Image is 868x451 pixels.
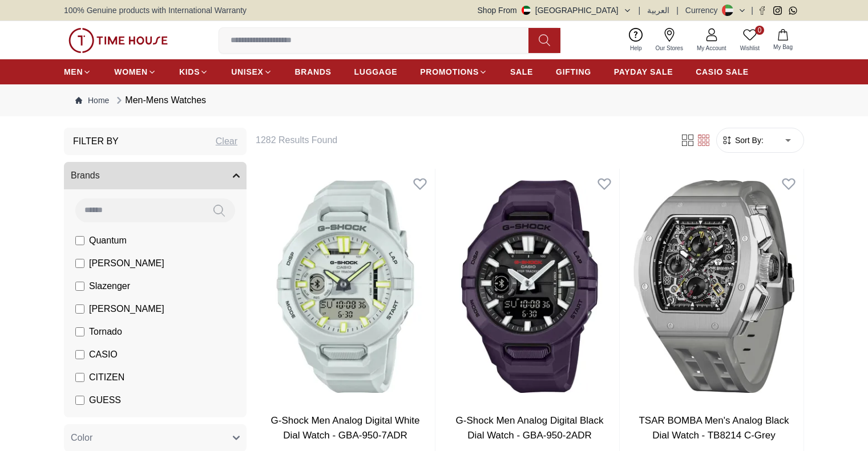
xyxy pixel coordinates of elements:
span: Quantum [89,234,127,247]
span: Slazenger [89,279,130,293]
a: G-Shock Men Analog Digital White Dial Watch - GBA-950-7ADR [271,415,420,441]
img: G-Shock Men Analog Digital White Dial Watch - GBA-950-7ADR [256,169,435,404]
span: CITIZEN [89,371,124,384]
a: Instagram [773,6,782,15]
img: United Arab Emirates [522,6,531,15]
input: CASIO [75,350,84,359]
a: BRANDS [295,62,332,82]
a: Home [75,95,109,106]
span: MEN [64,66,83,78]
input: Tornado [75,327,84,336]
span: CASIO SALE [696,66,749,78]
a: KIDS [179,62,208,82]
a: SALE [510,62,533,82]
img: G-Shock Men Analog Digital Black Dial Watch - GBA-950-2ADR [440,169,619,404]
span: Wishlist [736,44,764,52]
span: My Account [692,44,731,52]
span: My Bag [769,43,797,51]
span: [PERSON_NAME] [89,302,164,316]
button: Shop From[GEOGRAPHIC_DATA] [478,5,632,16]
a: PAYDAY SALE [614,62,673,82]
span: ORIENT [89,416,123,430]
input: Slazenger [75,282,84,291]
span: | [751,5,753,16]
span: PROMOTIONS [420,66,479,78]
a: Our Stores [649,26,690,55]
a: Whatsapp [789,6,797,15]
span: Help [625,44,647,52]
span: PAYDAY SALE [614,66,673,78]
span: 100% Genuine products with International Warranty [64,5,247,16]
span: 0 [755,26,764,35]
input: [PERSON_NAME] [75,304,84,314]
span: BRANDS [295,66,332,78]
button: My Bag [766,27,800,54]
h3: Filter By [73,135,119,148]
a: LUGGAGE [354,62,398,82]
button: العربية [647,5,669,16]
span: | [676,5,679,16]
span: Tornado [89,325,122,339]
h6: 1282 Results Found [256,133,666,147]
button: Brands [64,162,247,189]
span: Color [71,431,92,445]
a: 0Wishlist [733,26,766,55]
a: WOMEN [114,62,156,82]
a: TSAR BOMBA Men's Analog Black Dial Watch - TB8214 C-Grey [639,415,789,441]
a: UNISEX [231,62,272,82]
span: GIFTING [556,66,591,78]
span: [PERSON_NAME] [89,257,164,270]
a: PROMOTIONS [420,62,487,82]
nav: Breadcrumb [64,84,804,116]
span: KIDS [179,66,200,78]
span: Our Stores [651,44,688,52]
span: GUESS [89,393,121,407]
button: Sort By: [721,135,764,146]
div: Men-Mens Watches [114,94,206,107]
span: Brands [71,169,100,182]
input: GUESS [75,396,84,405]
a: G-Shock Men Analog Digital Black Dial Watch - GBA-950-2ADR [456,415,604,441]
span: SALE [510,66,533,78]
input: CITIZEN [75,373,84,382]
span: LUGGAGE [354,66,398,78]
span: UNISEX [231,66,263,78]
a: MEN [64,62,91,82]
span: | [639,5,641,16]
img: ... [68,28,168,53]
img: TSAR BOMBA Men's Analog Black Dial Watch - TB8214 C-Grey [624,169,804,404]
div: Clear [216,135,237,148]
a: Help [623,26,649,55]
span: Sort By: [733,135,764,146]
span: CASIO [89,348,118,361]
a: CASIO SALE [696,62,749,82]
div: Currency [685,5,722,16]
a: Facebook [758,6,766,15]
input: Quantum [75,236,84,245]
a: GIFTING [556,62,591,82]
input: [PERSON_NAME] [75,259,84,268]
span: WOMEN [114,66,148,78]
